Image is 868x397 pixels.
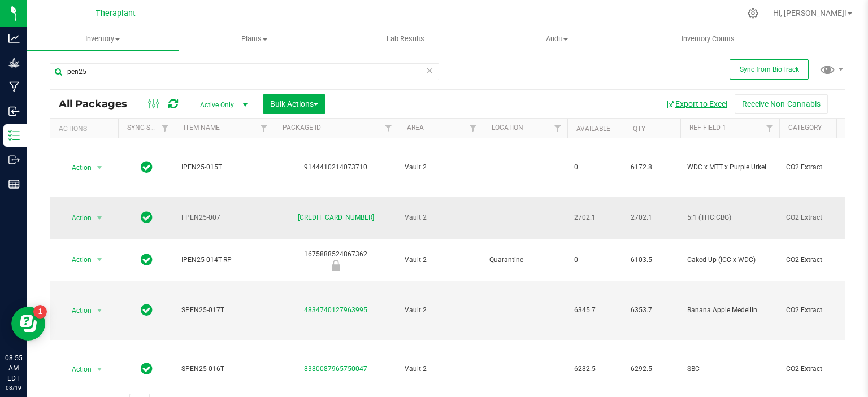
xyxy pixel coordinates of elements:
[492,124,523,132] a: Location
[631,162,674,173] span: 6172.8
[687,162,772,173] span: WDC x MTT x Purple Urkel
[181,162,267,173] span: IPEN25-015T
[8,178,20,190] inline-svg: Reports
[632,27,784,51] a: Inventory Counts
[330,27,481,51] a: Lab Results
[93,252,107,268] span: select
[8,33,20,44] inline-svg: Analytics
[179,34,329,44] span: Plants
[631,305,674,316] span: 6353.7
[689,124,726,132] a: Ref Field 1
[272,249,400,271] div: 1675888524867362
[464,119,483,138] a: Filter
[489,255,561,265] span: Quarantine
[405,162,476,173] span: Vault 2
[574,364,617,374] span: 6282.5
[50,63,439,80] input: Search Package ID, Item Name, SKU, Lot or Part Number...
[549,119,567,138] a: Filter
[141,252,153,268] span: In Sync
[631,212,674,223] span: 2702.1
[298,213,374,221] a: [CREDIT_CARD_NUMBER]
[27,27,179,51] a: Inventory
[270,99,318,108] span: Bulk Actions
[8,106,20,117] inline-svg: Inbound
[62,252,92,268] span: Action
[304,365,367,373] a: 8380087965750047
[179,27,330,51] a: Plants
[96,8,136,18] span: Theraplant
[5,383,22,392] p: 08/19
[27,34,179,44] span: Inventory
[283,124,321,132] a: Package ID
[788,124,822,132] a: Category
[371,34,440,44] span: Lab Results
[426,63,433,78] span: Clear
[481,34,632,44] span: Audit
[304,306,367,314] a: 4834740127963995
[93,303,107,319] span: select
[379,119,398,138] a: Filter
[5,353,22,383] p: 08:55 AM EDT
[576,125,610,133] a: Available
[181,364,267,374] span: SPEN25-016T
[93,361,107,377] span: select
[761,119,779,138] a: Filter
[181,305,267,316] span: SPEN25-017T
[730,59,809,80] button: Sync from BioTrack
[93,210,107,226] span: select
[659,94,735,114] button: Export to Excel
[255,119,274,138] a: Filter
[59,125,114,133] div: Actions
[687,305,772,316] span: Banana Apple Medellin
[181,212,267,223] span: FPEN25-007
[263,94,325,114] button: Bulk Actions
[141,159,153,175] span: In Sync
[574,212,617,223] span: 2702.1
[574,255,617,265] span: 0
[481,27,632,51] a: Audit
[272,162,400,173] div: 9144410214073710
[633,125,645,133] a: Qty
[735,94,828,114] button: Receive Non-Cannabis
[8,154,20,165] inline-svg: Outbound
[631,364,674,374] span: 6292.5
[156,119,175,138] a: Filter
[62,361,92,377] span: Action
[773,8,847,18] span: Hi, [PERSON_NAME]!
[127,124,171,132] a: Sync Status
[62,303,92,319] span: Action
[574,162,617,173] span: 0
[407,124,424,132] a: Area
[141,302,153,318] span: In Sync
[405,364,476,374] span: Vault 2
[141,210,153,225] span: In Sync
[33,305,47,319] iframe: Resource center unread badge
[8,57,20,68] inline-svg: Grow
[687,364,772,374] span: SBC
[405,255,476,265] span: Vault 2
[574,305,617,316] span: 6345.7
[11,307,45,341] iframe: Resource center
[62,210,92,226] span: Action
[141,361,153,377] span: In Sync
[59,98,138,110] span: All Packages
[405,305,476,316] span: Vault 2
[8,81,20,93] inline-svg: Manufacturing
[740,66,799,73] span: Sync from BioTrack
[631,255,674,265] span: 6103.5
[184,124,220,132] a: Item Name
[405,212,476,223] span: Vault 2
[93,160,107,176] span: select
[8,130,20,141] inline-svg: Inventory
[181,255,267,265] span: IPEN25-014T-RP
[272,260,400,271] div: Newly Received
[746,8,760,19] div: Manage settings
[62,160,92,176] span: Action
[687,212,772,223] span: 5:1 (THC:CBG)
[666,34,750,44] span: Inventory Counts
[687,255,772,265] span: Caked Up (ICC x WDC)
